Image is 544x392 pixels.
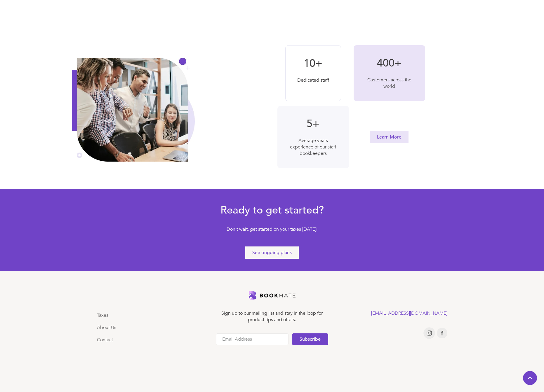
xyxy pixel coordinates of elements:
[365,57,413,70] h1: 400+
[297,77,329,83] div: Dedicated staff
[216,333,328,345] form: Email Form
[289,137,337,157] div: Average years experience of our staff bookkeepers
[97,337,113,343] a: Contact
[371,310,447,316] a: [EMAIL_ADDRESS][DOMAIN_NAME]
[370,131,409,143] a: Learn More
[198,203,346,217] h3: Ready to get started?
[216,310,328,323] div: Sign up to our mailing list and stay in the loop for product tips and offers.
[245,246,299,259] a: See ongoing plans
[97,312,108,318] a: Taxes
[297,57,329,70] h1: 10+
[365,77,413,90] div: Customers across the world
[292,333,328,345] input: Subscribe
[289,118,337,130] h1: 5+
[198,226,346,235] div: Don't wait, get started on your taxes [DATE]!
[216,333,288,345] input: Email Address
[97,324,116,331] a: About Us
[252,249,292,256] div: See ongoing plans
